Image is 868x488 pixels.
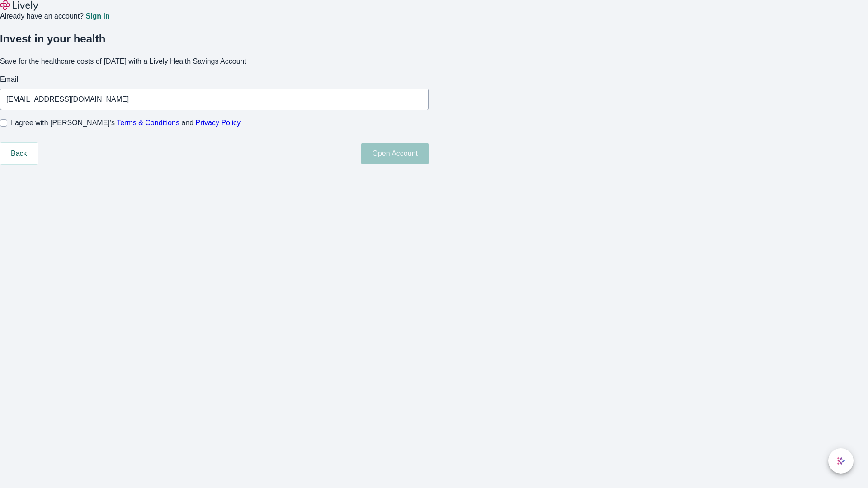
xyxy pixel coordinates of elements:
a: Terms & Conditions [117,119,179,127]
a: Privacy Policy [196,119,241,127]
span: I agree with [PERSON_NAME]’s and [11,117,241,128]
svg: Lively AI Assistant [836,456,845,465]
a: Sign in [85,13,109,20]
button: chat [828,448,854,474]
